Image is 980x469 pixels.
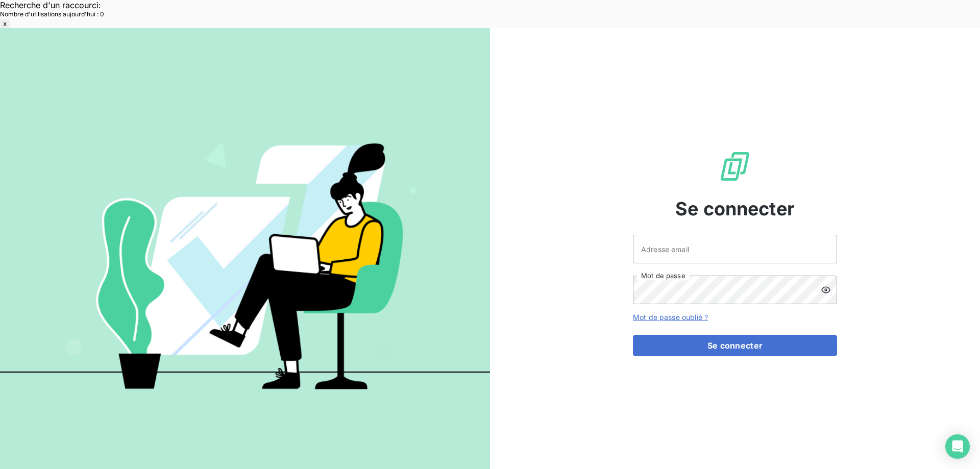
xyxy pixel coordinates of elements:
button: Se connecter [633,335,837,356]
input: placeholder [633,235,837,263]
div: Open Intercom Messenger [945,434,970,459]
span: Se connecter [675,195,795,223]
a: Mot de passe oublié ? [633,313,708,322]
img: Logo LeanPay [719,150,751,183]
